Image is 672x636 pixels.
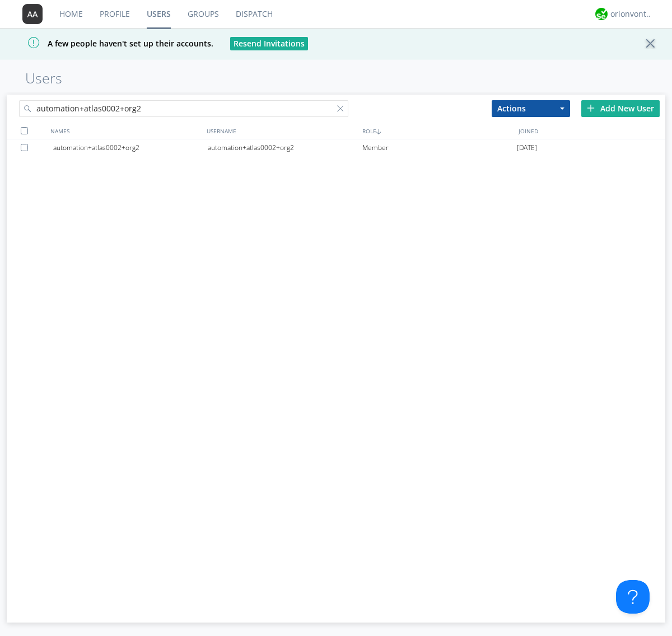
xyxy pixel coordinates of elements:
img: 373638.png [22,4,43,24]
input: Search users [19,100,348,117]
a: automation+atlas0002+org2automation+atlas0002+org2Member[DATE] [7,139,665,156]
button: Actions [492,100,570,117]
button: Resend Invitations [230,37,308,50]
div: Member [362,139,517,156]
div: automation+atlas0002+org2 [53,139,208,156]
div: JOINED [516,123,672,139]
span: A few people haven't set up their accounts. [8,38,213,49]
div: USERNAME [204,123,360,139]
div: automation+atlas0002+org2 [208,139,362,156]
iframe: Toggle Customer Support [616,580,650,614]
img: 29d36aed6fa347d5a1537e7736e6aa13 [595,8,608,20]
div: Add New User [581,100,660,117]
img: plus.svg [587,104,595,112]
div: orionvontas+atlas+automation+org2 [610,8,652,20]
div: NAMES [48,123,204,139]
span: [DATE] [517,139,537,156]
div: ROLE [360,123,516,139]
